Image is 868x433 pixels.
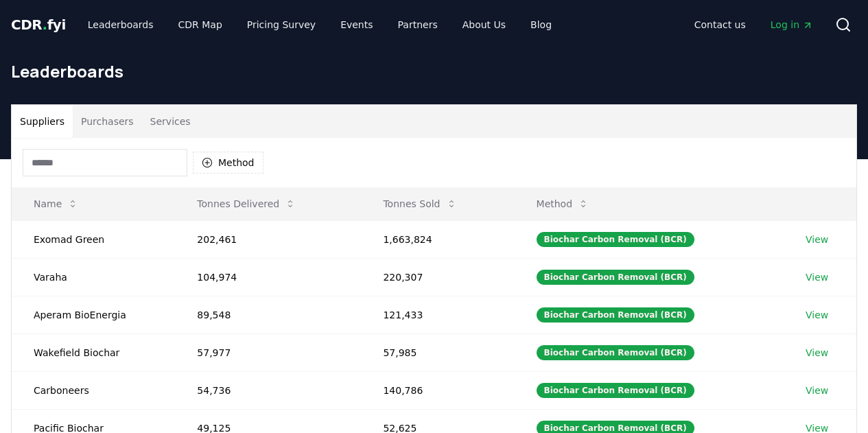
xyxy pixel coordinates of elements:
[806,270,828,284] a: View
[175,333,361,371] td: 57,977
[806,384,828,397] a: View
[23,190,89,218] button: Name
[43,16,47,33] span: .
[760,12,824,37] a: Log in
[12,105,73,138] button: Suppliers
[193,152,263,174] button: Method
[537,270,694,285] div: Biochar Carbon Removal (BCR)
[537,307,694,323] div: Biochar Carbon Removal (BCR)
[683,12,757,37] a: Contact us
[361,333,514,371] td: 57,985
[806,346,828,360] a: View
[526,190,600,218] button: Method
[806,308,828,322] a: View
[73,105,142,138] button: Purchasers
[361,258,514,296] td: 220,307
[361,220,514,258] td: 1,663,824
[372,190,467,218] button: Tonnes Sold
[537,345,694,360] div: Biochar Carbon Removal (BCR)
[329,12,384,37] a: Events
[77,12,165,37] a: Leaderboards
[11,15,66,34] a: CDR.fyi
[519,12,563,37] a: Blog
[236,12,327,37] a: Pricing Survey
[175,258,361,296] td: 104,974
[12,333,175,371] td: Wakefield Biochar
[186,190,307,218] button: Tonnes Delivered
[175,296,361,333] td: 89,548
[537,383,694,398] div: Biochar Carbon Removal (BCR)
[361,371,514,409] td: 140,786
[142,105,199,138] button: Services
[537,232,694,247] div: Biochar Carbon Removal (BCR)
[12,220,175,258] td: Exomad Green
[361,296,514,333] td: 121,433
[11,16,66,33] span: CDR fyi
[683,12,824,37] nav: Main
[77,12,563,37] nav: Main
[12,371,175,409] td: Carboneers
[167,12,233,37] a: CDR Map
[12,296,175,333] td: Aperam BioEnergia
[175,220,361,258] td: 202,461
[175,371,361,409] td: 54,736
[451,12,517,37] a: About Us
[12,258,175,296] td: Varaha
[771,18,813,32] span: Log in
[387,12,449,37] a: Partners
[806,233,828,246] a: View
[11,60,857,82] h1: Leaderboards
